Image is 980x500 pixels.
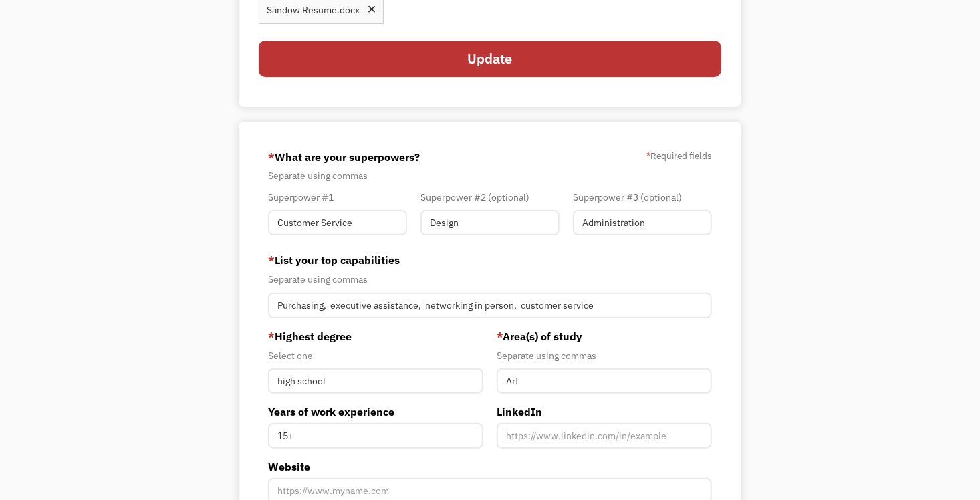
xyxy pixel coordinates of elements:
input: Videography, photography, accounting [268,293,712,318]
label: Years of work experience [268,404,483,420]
div: Separate using commas [268,271,712,287]
div: Superpower #1 [268,189,407,205]
div: Superpower #2 (optional) [420,189,560,205]
input: Anthropology, Education [497,368,712,394]
label: What are your superpowers? [268,146,420,168]
label: List your top capabilities [268,252,712,268]
label: Area(s) of study [497,328,712,344]
div: Sandow Resume.docx [267,2,360,18]
label: LinkedIn [497,404,712,420]
input: https://www.linkedin.com/in/example [497,423,712,449]
label: Required fields [646,148,712,164]
div: Separate using commas [268,168,712,184]
input: Update [259,41,721,77]
div: Superpower #3 (optional) [573,189,712,205]
div: Select one [268,348,483,364]
div: Remove file [366,4,377,18]
label: Highest degree [268,328,483,344]
input: 5-10 [268,423,483,449]
div: Separate using commas [497,348,712,364]
label: Website [268,459,712,475]
input: Masters [268,368,483,394]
